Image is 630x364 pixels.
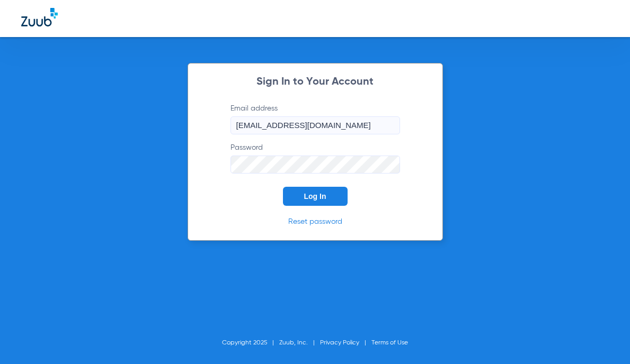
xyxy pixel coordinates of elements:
[21,8,58,26] img: Zuub Logo
[230,142,400,174] label: Password
[320,340,359,346] a: Privacy Policy
[288,218,342,225] a: Reset password
[230,103,400,134] label: Email address
[371,340,408,346] a: Terms of Use
[230,116,400,134] input: Email address
[215,77,416,87] h2: Sign In to Your Account
[304,192,326,201] span: Log In
[230,156,400,174] input: Password
[279,338,320,348] li: Zuub, Inc.
[222,338,279,348] li: Copyright 2025
[283,187,348,206] button: Log In
[577,313,630,364] iframe: Chat Widget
